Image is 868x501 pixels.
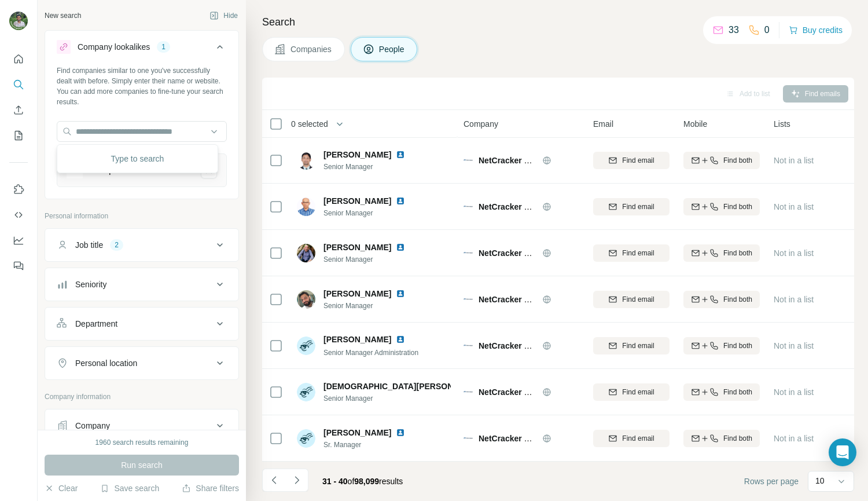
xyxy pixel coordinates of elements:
button: Find email [593,152,670,169]
span: results [322,477,403,486]
button: Navigate to previous page [262,469,285,492]
span: [PERSON_NAME] [323,334,391,345]
button: Find email [593,198,670,215]
img: Logo of NetCracker Technology [464,298,473,301]
span: Companies [290,43,333,55]
button: Seniority [45,270,238,298]
span: NetCracker Technology [479,387,569,397]
button: Search [9,74,28,95]
img: LinkedIn logo [396,335,405,344]
span: Not in a list [774,387,814,397]
span: Senior Manager [323,162,419,172]
button: Save search [100,482,159,494]
button: Enrich CSV [9,100,28,120]
span: NetCracker Technology [479,156,569,165]
span: Email [593,118,613,130]
span: NetCracker Technology [479,341,569,350]
button: Buy credits [789,22,843,38]
button: Personal location [45,349,238,377]
span: 98,099 [354,477,379,486]
img: LinkedIn logo [396,150,405,159]
span: Find email [622,248,654,258]
p: Personal information [45,211,239,221]
div: Job title [75,239,103,251]
span: Senior Manager Administration [323,349,418,357]
span: Senior Manager [323,393,451,404]
span: Company [464,118,498,130]
img: Logo of NetCracker Technology [464,252,473,254]
div: 1960 search results remaining [95,437,189,448]
button: Clear [45,482,78,494]
img: LinkedIn logo [396,428,405,437]
span: Not in a list [774,295,814,304]
span: Find email [622,341,654,351]
span: Rows per page [744,476,799,487]
img: LinkedIn logo [396,289,405,298]
button: Find both [683,244,760,262]
div: Seniority [75,279,106,290]
img: Logo of NetCracker Technology [464,159,473,162]
img: Avatar [297,244,315,262]
span: Senior Manager [323,254,419,265]
img: Avatar [297,337,315,355]
span: Find email [622,155,654,166]
button: Find both [683,337,760,354]
span: Find both [723,155,752,166]
button: Find both [683,430,760,447]
button: Company [45,412,238,440]
span: Find both [723,387,752,397]
button: Find email [593,244,670,262]
span: Find both [723,341,752,351]
span: 0 selected [291,118,328,130]
span: NetCracker Technology [479,248,569,258]
img: Avatar [297,290,315,309]
span: NetCracker Technology [479,434,569,443]
p: Company information [45,392,239,402]
p: 10 [815,475,825,487]
img: Avatar [9,12,28,30]
span: [PERSON_NAME] [323,288,391,299]
span: [PERSON_NAME] [323,242,391,253]
span: Sr. Manager [323,440,419,450]
button: Find both [683,291,760,308]
button: Share filters [182,482,239,494]
span: Not in a list [774,156,814,165]
img: Logo of NetCracker Technology [464,345,473,347]
span: Find both [723,248,752,258]
div: Company lookalikes [78,41,150,53]
img: Logo of NetCracker Technology [464,437,473,440]
span: 31 - 40 [322,477,348,486]
button: Find both [683,152,760,169]
button: Find both [683,198,760,215]
span: NetCracker Technology [479,202,569,211]
span: Find email [622,387,654,397]
span: NetCracker Technology [479,295,569,304]
div: New search [45,10,81,21]
button: Find email [593,430,670,447]
img: Avatar [297,198,315,216]
img: Avatar [297,383,315,401]
button: Feedback [9,255,28,276]
span: Not in a list [774,248,814,258]
button: Dashboard [9,230,28,251]
span: Find both [723,433,752,444]
span: Not in a list [774,341,814,350]
button: Use Surfe API [9,204,28,225]
span: Find email [622,202,654,212]
span: People [379,43,406,55]
button: Quick start [9,49,28,70]
span: Not in a list [774,434,814,443]
div: Department [75,318,117,330]
div: 2 [110,240,123,250]
div: Open Intercom Messenger [829,438,856,466]
span: Not in a list [774,202,814,211]
img: Logo of NetCracker Technology [464,206,473,208]
img: Avatar [297,151,315,170]
div: 1 [157,42,170,52]
span: of [348,477,355,486]
span: Lists [774,118,790,130]
button: Find email [593,291,670,308]
button: Department [45,310,238,338]
button: Find both [683,383,760,401]
button: Use Surfe on LinkedIn [9,179,28,200]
